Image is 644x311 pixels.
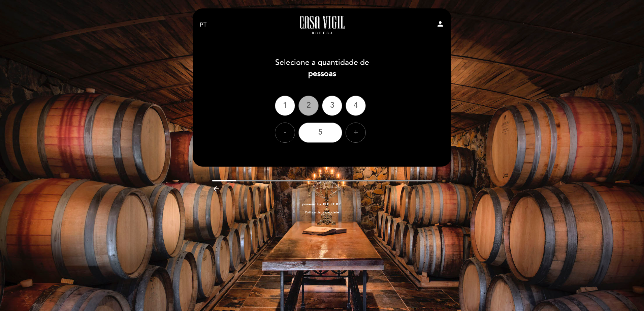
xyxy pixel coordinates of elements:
[298,123,342,143] div: 5
[346,96,366,116] div: 4
[302,202,342,207] a: powered by
[298,96,319,116] div: 2
[275,123,295,143] div: -
[212,185,220,193] i: arrow_backward
[436,20,444,30] button: person
[346,123,366,143] div: +
[275,96,295,116] div: 1
[323,203,342,206] img: MEITRE
[305,210,339,215] a: Política de privacidade
[308,69,336,78] b: pessoas
[436,20,444,28] i: person
[302,202,321,207] span: powered by
[322,96,342,116] div: 3
[280,16,364,34] a: Casa Vigil - Restaurante
[192,57,452,79] div: Selecione a quantidade de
